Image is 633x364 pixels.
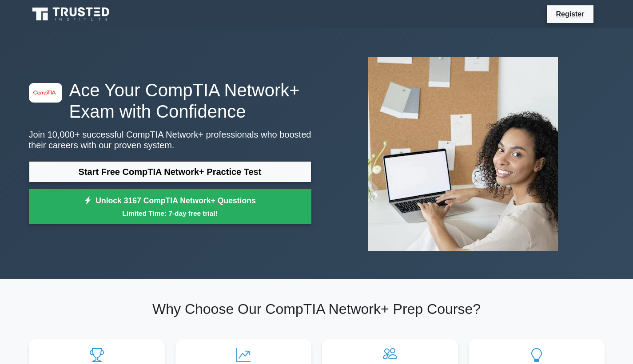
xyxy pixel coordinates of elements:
[29,129,311,150] p: Join 10,000+ successful CompTIA Network+ professionals who boosted their careers with our proven ...
[29,161,311,182] a: Start Free CompTIA Network+ Practice Test
[550,8,589,20] a: Register
[29,189,311,225] a: Unlock 3167 CompTIA Network+ QuestionsLimited Time: 7-day free trial!
[29,79,311,122] h1: Ace Your CompTIA Network+ Exam with Confidence
[29,301,605,317] h2: Why Choose Our CompTIA Network+ Prep Course?
[40,208,300,218] small: Limited Time: 7-day free trial!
